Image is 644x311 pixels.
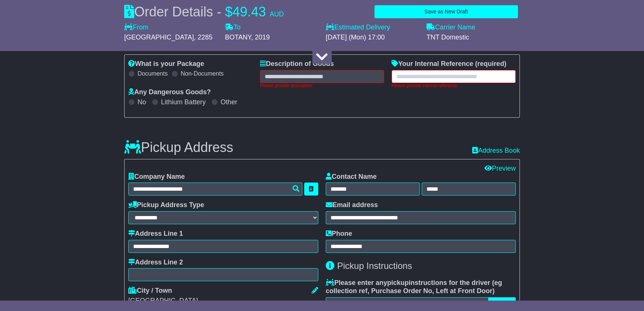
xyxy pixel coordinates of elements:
[128,88,211,96] label: Any Dangerous Goods?
[392,83,516,88] div: Please provide internal reference
[128,258,183,267] label: Address Line 2
[326,23,419,32] label: Estimated Delivery
[326,279,502,295] span: eg collection ref, Purchase Order No, Left at Front Door
[128,173,185,181] label: Company Name
[128,60,204,68] label: What is your Package
[225,4,232,19] span: $
[232,4,266,19] span: 49.43
[472,147,520,155] a: Address Book
[128,287,172,295] label: City / Town
[326,173,377,181] label: Contact Name
[484,165,516,172] a: Preview
[326,230,352,238] label: Phone
[161,98,206,107] label: Lithium Battery
[260,60,334,68] label: Description of Goods
[181,70,224,77] label: Non-Documents
[392,60,506,68] label: Your Internal Reference (required)
[326,279,516,295] label: Please enter any instructions for the driver ( )
[374,5,518,18] button: Save as New Draft
[488,297,516,310] button: Popular
[128,297,318,305] div: [GEOGRAPHIC_DATA]
[128,230,183,238] label: Address Line 1
[124,140,233,155] h3: Pickup Address
[251,34,270,41] span: , 2019
[128,201,204,209] label: Pickup Address Type
[326,34,419,42] div: [DATE] (Mon) 17:00
[387,279,409,286] span: pickup
[260,83,384,88] div: Please provide description
[124,23,148,32] label: From
[426,23,475,32] label: Carrier Name
[426,34,520,42] div: TNT Domestic
[220,98,237,107] label: Other
[124,4,284,20] div: Order Details -
[337,261,412,271] span: Pickup Instructions
[124,34,194,41] span: [GEOGRAPHIC_DATA]
[138,70,168,77] label: Documents
[270,10,284,18] span: AUD
[225,34,251,41] span: BOTANY
[194,34,212,41] span: , 2285
[225,23,241,32] label: To
[326,201,378,209] label: Email address
[138,98,146,107] label: No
